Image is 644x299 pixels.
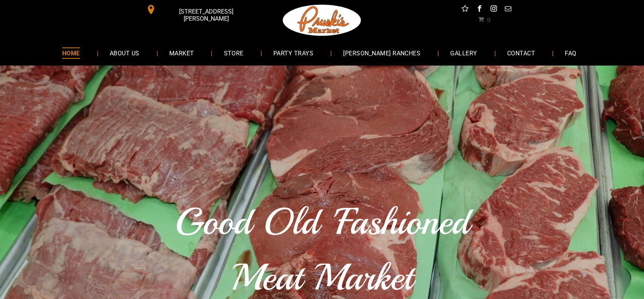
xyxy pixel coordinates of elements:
a: [STREET_ADDRESS][PERSON_NAME] [141,4,256,15]
a: HOME [51,43,91,63]
a: [PERSON_NAME] RANCHES [332,43,432,63]
a: Social network [460,4,470,15]
a: FAQ [554,43,587,63]
a: email [503,4,513,15]
a: MARKET [158,43,205,63]
a: ABOUT US [98,43,151,63]
span: 0 [487,16,490,22]
a: facebook [474,4,484,15]
a: STORE [212,43,255,63]
a: GALLERY [439,43,488,63]
a: instagram [489,4,498,15]
span: [STREET_ADDRESS][PERSON_NAME] [158,4,255,26]
a: CONTACT [495,43,546,63]
a: PARTY TRAYS [262,43,325,63]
